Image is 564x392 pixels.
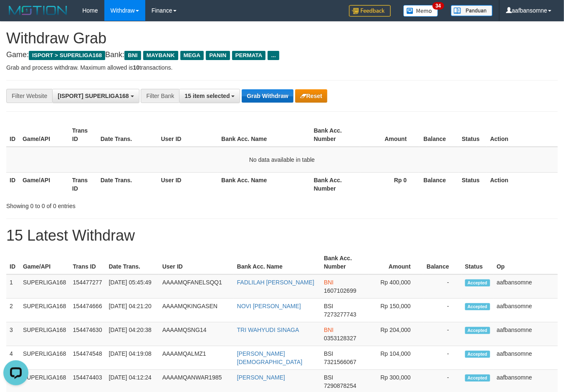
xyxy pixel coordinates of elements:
th: Bank Acc. Name [218,172,310,196]
td: 2 [6,299,20,322]
span: BSI [324,374,334,381]
th: User ID [158,123,218,147]
span: BSI [324,303,334,309]
span: MAYBANK [143,51,178,60]
span: 34 [432,2,444,10]
th: Trans ID [69,251,105,274]
th: Bank Acc. Number [311,172,360,196]
span: Accepted [465,351,490,358]
span: MEGA [180,51,204,60]
th: ID [6,251,20,274]
td: AAAAMQFANELSQQ1 [159,274,234,299]
th: Date Trans. [106,251,159,274]
td: [DATE] 05:45:49 [106,274,159,299]
td: AAAAMQKINGASEN [159,299,234,322]
button: Open LiveChat chat widget [3,3,28,28]
strong: 10 [133,64,139,71]
th: Status [458,123,487,147]
span: Accepted [465,374,490,382]
th: User ID [158,172,218,196]
div: Showing 0 to 0 of 0 entries [6,199,229,210]
td: 154474548 [69,346,105,370]
th: Action [487,172,558,196]
a: [PERSON_NAME] [237,374,285,381]
td: aafbansomne [493,299,558,322]
td: SUPERLIGA168 [20,274,70,299]
th: Game/API [20,251,70,274]
th: Action [487,123,558,147]
th: Amount [360,123,420,147]
span: Copy 7273277743 to clipboard [324,311,357,318]
span: BNI [124,51,141,60]
td: aafbansomne [493,322,558,346]
td: No data available in table [6,147,558,173]
th: Bank Acc. Name [234,251,321,274]
button: 15 item selected [179,89,240,103]
div: Filter Bank [141,89,179,103]
th: ID [6,123,19,147]
td: Rp 150,000 [369,299,423,322]
td: 1 [6,274,20,299]
span: ISPORT > SUPERLIGA168 [29,51,105,60]
th: ID [6,172,19,196]
th: Balance [423,251,462,274]
th: Bank Acc. Name [218,123,310,147]
td: AAAAMQSNG14 [159,322,234,346]
span: PANIN [206,51,230,60]
span: Accepted [465,327,490,334]
td: 154474666 [69,299,105,322]
td: 154477277 [69,274,105,299]
th: Trans ID [69,123,97,147]
th: Game/API [19,172,69,196]
span: ... [268,51,279,60]
th: Status [458,172,487,196]
td: [DATE] 04:19:08 [106,346,159,370]
span: BNI [324,279,334,286]
img: MOTION_logo.png [6,4,70,17]
img: panduan.png [451,5,493,16]
td: aafbansomne [493,346,558,370]
th: User ID [159,251,234,274]
span: BNI [324,327,334,333]
th: Balance [419,172,458,196]
span: Copy 1607102699 to clipboard [324,287,357,294]
th: Date Trans. [97,123,158,147]
span: Accepted [465,303,490,310]
td: 4 [6,346,20,370]
td: 3 [6,322,20,346]
h1: 15 Latest Withdraw [6,227,558,244]
a: NOVI [PERSON_NAME] [237,303,301,309]
td: Rp 400,000 [369,274,423,299]
th: Balance [419,123,458,147]
td: SUPERLIGA168 [20,299,70,322]
td: - [423,274,462,299]
span: Copy 0353128327 to clipboard [324,335,357,342]
th: Bank Acc. Number [321,251,369,274]
td: - [423,346,462,370]
th: Bank Acc. Number [311,123,360,147]
a: FADLILAH [PERSON_NAME] [237,279,314,286]
td: AAAAMQALMZ1 [159,346,234,370]
td: 154474630 [69,322,105,346]
button: Reset [295,89,327,103]
th: Game/API [19,123,69,147]
span: Accepted [465,279,490,286]
td: [DATE] 04:21:20 [106,299,159,322]
th: Status [462,251,493,274]
h1: Withdraw Grab [6,30,558,47]
img: Feedback.jpg [349,5,391,17]
td: - [423,322,462,346]
span: BSI [324,350,334,357]
td: Rp 204,000 [369,322,423,346]
td: SUPERLIGA168 [20,322,70,346]
button: [ISPORT] SUPERLIGA168 [52,89,139,103]
th: Rp 0 [360,172,420,196]
span: Copy 7321566067 to clipboard [324,359,357,365]
a: TRI WAHYUDI SINAGA [237,327,299,333]
p: Grab and process withdraw. Maximum allowed is transactions. [6,63,558,72]
span: [ISPORT] SUPERLIGA168 [58,93,129,99]
span: PERMATA [232,51,266,60]
td: SUPERLIGA168 [20,346,70,370]
td: - [423,299,462,322]
button: Grab Withdraw [242,89,293,103]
